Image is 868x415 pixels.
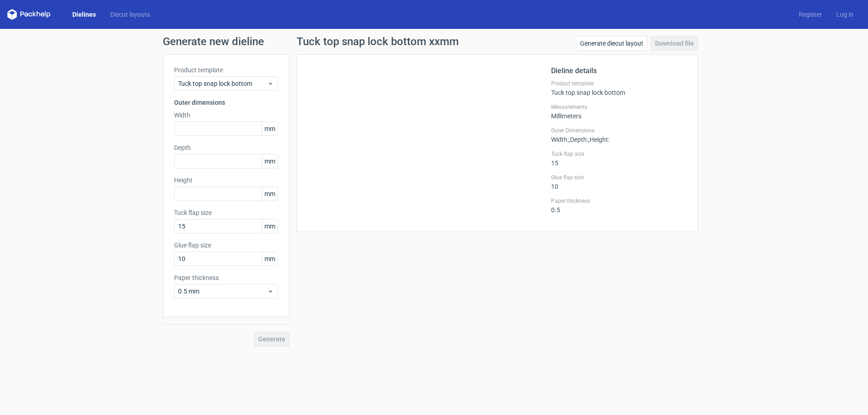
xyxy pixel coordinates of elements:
[103,10,157,19] a: Diecut layouts
[174,273,278,282] label: Paper thickness
[174,176,278,185] label: Height
[174,65,278,75] label: Product template
[65,10,103,19] a: Dielines
[174,111,278,120] label: Width
[551,150,687,167] div: 15
[174,208,278,217] label: Tuck flap size
[297,36,459,47] h1: Tuck top snap lock bottom xxmm
[829,10,861,19] a: Log in
[262,122,278,135] span: mm
[174,143,278,152] label: Depth
[569,136,588,143] span: , Depth :
[551,197,687,214] div: 0.5
[551,197,687,205] label: Paper thickness
[551,103,687,111] label: Measurements
[178,79,267,88] span: Tuck top snap lock bottom
[262,252,278,266] span: mm
[551,150,687,158] label: Tuck flap size
[551,136,569,143] span: Width :
[551,80,687,96] div: Tuck top snap lock bottom
[551,65,687,76] h2: Dieline details
[163,36,705,47] h1: Generate new dieline
[262,219,278,233] span: mm
[551,174,687,181] label: Glue flap size
[588,136,609,143] span: , Height :
[262,154,278,168] span: mm
[174,98,278,107] h3: Outer dimensions
[576,36,647,51] a: Generate diecut layout
[792,10,829,19] a: Register
[551,80,687,87] label: Product template
[551,103,687,120] div: Millimeters
[551,174,687,190] div: 10
[178,287,267,296] span: 0.5 mm
[174,241,278,250] label: Glue flap size
[262,187,278,201] span: mm
[551,127,687,134] label: Outer Dimensions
